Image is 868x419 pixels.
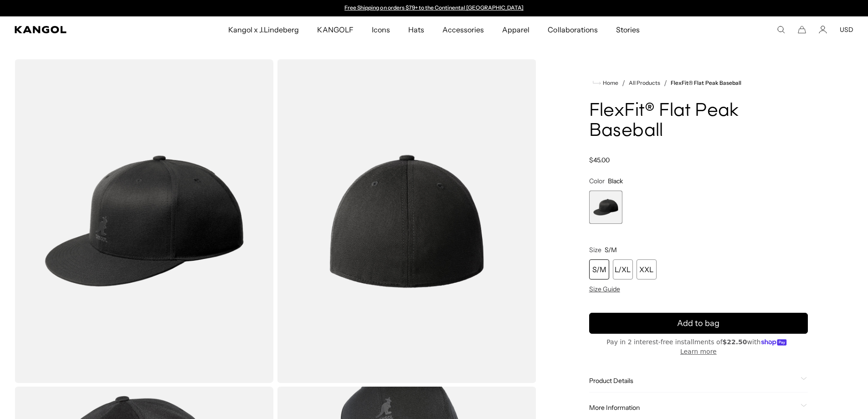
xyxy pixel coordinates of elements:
a: Free Shipping on orders $79+ to the Continental [GEOGRAPHIC_DATA] [344,4,524,11]
span: Size Guide [589,285,620,293]
span: KANGOLF [317,16,353,43]
label: Black [589,191,622,224]
div: Announcement [340,5,528,12]
a: Kangol x J.Lindeberg [219,16,308,43]
div: XXL [637,259,657,279]
a: Accessories [433,16,493,43]
span: Add to bag [677,317,719,330]
li: / [618,78,625,88]
a: Home [593,79,618,87]
span: Stories [616,16,640,43]
span: More Information [589,403,797,412]
button: USD [840,26,853,34]
button: Add to bag [589,313,808,334]
a: Kangol [15,26,151,33]
span: Color [589,177,605,185]
li: / [660,78,667,88]
a: Stories [607,16,649,43]
span: Accessories [442,16,484,43]
a: Hats [399,16,433,43]
div: 1 of 1 [589,191,622,224]
a: FlexFit® Flat Peak Baseball [671,80,741,86]
span: Hats [408,16,424,43]
summary: Search here [777,26,785,34]
a: Icons [363,16,399,43]
span: Product Details [589,377,797,385]
slideshow-component: Announcement bar [340,5,528,12]
span: S/M [605,246,617,254]
span: Home [601,80,618,86]
img: color-black [15,59,273,383]
span: $45.00 [589,156,610,164]
span: Kangol x J.Lindeberg [228,16,299,43]
span: Collaborations [548,16,597,43]
img: color-black [277,59,536,383]
a: Account [819,26,827,34]
div: S/M [589,259,609,279]
h1: FlexFit® Flat Peak Baseball [589,101,808,141]
div: L/XL [613,259,633,279]
span: Size [589,246,601,254]
a: Apparel [493,16,539,43]
button: Cart [798,26,806,34]
div: 1 of 2 [340,5,528,12]
span: Black [608,177,623,185]
a: Collaborations [539,16,606,43]
span: Apparel [502,16,529,43]
a: All Products [629,80,660,86]
a: KANGOLF [308,16,362,43]
nav: breadcrumbs [589,78,808,88]
span: Icons [372,16,390,43]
